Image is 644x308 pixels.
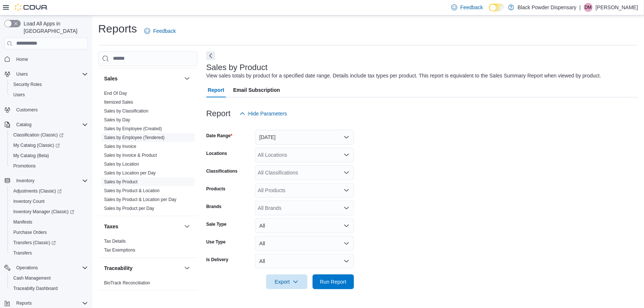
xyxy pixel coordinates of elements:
button: Customers [1,104,91,115]
span: Report [208,83,224,97]
button: Purchase Orders [7,227,91,238]
button: Open list of options [344,170,349,176]
span: BioTrack Reconciliation [104,280,150,286]
span: Reports [13,299,88,308]
button: Inventory Count [7,196,91,207]
button: Inventory [13,176,37,185]
button: Inventory [1,176,91,186]
span: Sales by Invoice & Product [104,152,157,158]
span: Feedback [460,4,483,11]
button: Next [206,51,215,60]
span: Security Roles [10,80,88,89]
input: Dark Mode [489,4,504,11]
span: Sales by Product & Location [104,188,160,194]
span: Tax Exemptions [104,247,135,253]
span: Traceabilty Dashboard [10,284,88,293]
a: Sales by Employee (Created) [104,126,162,131]
span: Security Roles [13,82,42,87]
span: Inventory Count [13,198,45,204]
button: My Catalog (Beta) [7,150,91,161]
label: Sale Type [206,221,227,227]
span: Hide Parameters [248,110,287,117]
span: Adjustments (Classic) [13,188,62,194]
a: Inventory Manager (Classic) [10,207,77,216]
img: Cova [15,4,48,11]
button: Users [7,90,91,100]
span: My Catalog (Classic) [10,141,88,150]
span: Operations [13,263,88,272]
button: Sales [104,75,181,82]
button: Users [13,70,31,79]
button: Promotions [7,161,91,171]
div: Taxes [98,237,197,257]
span: Users [13,92,25,98]
button: [DATE] [255,130,354,145]
a: Adjustments (Classic) [10,187,65,195]
a: Itemized Sales [104,100,133,105]
a: Sales by Day [104,117,130,122]
button: Open list of options [344,205,349,211]
a: Adjustments (Classic) [7,186,91,196]
a: Inventory Manager (Classic) [7,207,91,217]
div: View sales totals by product for a specified date range. Details include tax types per product. T... [206,72,601,80]
button: Security Roles [7,79,91,90]
a: BioTrack Reconciliation [104,280,150,285]
button: Catalog [13,120,34,129]
span: Run Report [320,278,347,285]
button: Cash Management [7,273,91,283]
h1: Reports [98,21,137,36]
span: Feedback [153,27,176,35]
a: Transfers (Classic) [7,238,91,248]
a: Transfers (Classic) [10,238,59,247]
button: Manifests [7,217,91,227]
span: Inventory [16,178,34,184]
span: Sales by Classification [104,108,148,114]
span: Inventory Count [10,197,88,206]
button: Export [266,274,307,289]
a: Classification (Classic) [10,131,66,139]
a: End Of Day [104,91,127,96]
button: Traceability [183,264,192,273]
a: Classification (Classic) [7,130,91,140]
button: Reports [13,299,35,308]
button: Traceability [104,264,181,272]
span: Operations [16,265,38,271]
a: Customers [13,105,41,114]
span: Sales by Location per Day [104,170,156,176]
div: Traceability [98,278,197,290]
span: My Catalog (Classic) [13,142,60,148]
span: My Catalog (Beta) [13,153,49,159]
h3: Taxes [104,223,118,230]
span: Home [16,56,28,62]
span: Transfers [13,250,32,256]
span: My Catalog (Beta) [10,151,88,160]
span: Manifests [10,218,88,226]
a: Promotions [10,162,39,170]
div: Sales [98,89,197,216]
a: Sales by Invoice & Product [104,153,157,158]
span: Classification (Classic) [10,131,88,139]
span: Export [271,274,303,289]
a: Cash Management [10,274,54,283]
a: Tax Details [104,239,126,244]
a: Users [10,90,28,99]
span: Catalog [13,120,88,129]
button: Operations [13,263,41,272]
button: Catalog [1,120,91,130]
button: Taxes [104,223,181,230]
a: Security Roles [10,80,45,89]
span: Catalog [16,122,31,128]
span: Promotions [10,162,88,170]
a: Sales by Location [104,162,139,167]
a: Sales by Location per Day [104,170,156,176]
button: Sales [183,74,192,83]
h3: Sales by Product [206,63,268,72]
h3: Report [206,109,231,118]
a: My Catalog (Classic) [7,140,91,150]
span: Promotions [13,163,36,169]
button: Traceabilty Dashboard [7,283,91,294]
span: Home [13,55,88,64]
span: Sales by Day [104,117,130,123]
span: Transfers (Classic) [13,240,56,246]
